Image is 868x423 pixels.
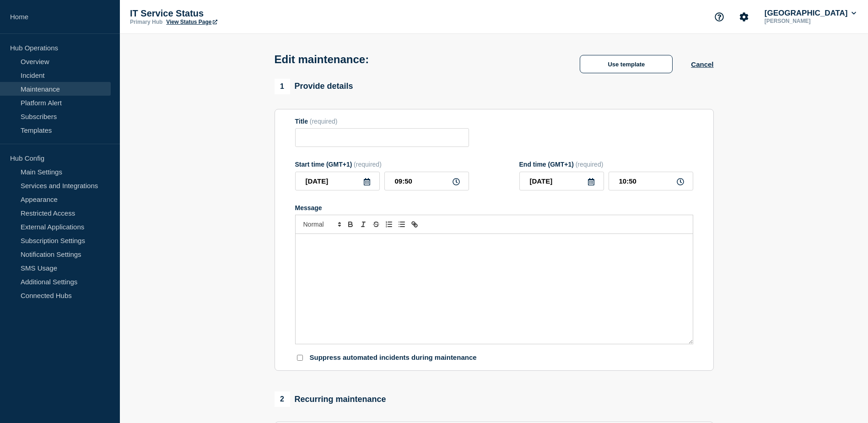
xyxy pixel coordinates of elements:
[275,79,290,94] span: 1
[370,219,383,230] button: Toggle strikethrough text
[395,219,408,230] button: Toggle bulleted list
[295,172,380,190] input: YYYY-MM-DD
[296,234,693,344] div: Message
[357,219,370,230] button: Toggle italic text
[519,161,693,168] div: End time (GMT+1)
[691,60,713,68] button: Cancel
[383,219,395,230] button: Toggle ordered list
[354,161,382,168] span: (required)
[384,172,469,190] input: HH:MM
[710,7,729,27] button: Support
[310,353,477,362] p: Suppress automated incidents during maintenance
[275,391,386,407] div: Recurring maintenance
[295,118,469,125] div: Title
[275,53,369,66] h1: Edit maintenance:
[295,204,693,211] div: Message
[734,7,754,27] button: Account settings
[299,219,344,230] span: Font size
[295,128,469,147] input: Title
[310,118,338,125] span: (required)
[295,161,469,168] div: Start time (GMT+1)
[519,172,604,190] input: YYYY-MM-DD
[609,172,693,190] input: HH:MM
[763,18,858,24] p: [PERSON_NAME]
[275,79,353,94] div: Provide details
[275,391,290,407] span: 2
[344,219,357,230] button: Toggle bold text
[297,355,303,361] input: Suppress automated incidents during maintenance
[130,8,313,19] p: IT Service Status
[763,9,858,18] button: [GEOGRAPHIC_DATA]
[576,161,604,168] span: (required)
[580,55,673,73] button: Use template
[166,19,217,25] a: View Status Page
[130,19,162,25] p: Primary Hub
[408,219,421,230] button: Toggle link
